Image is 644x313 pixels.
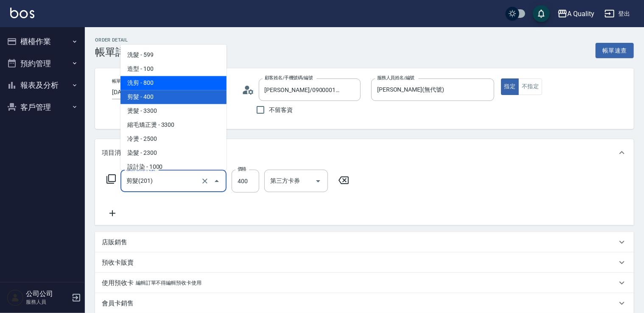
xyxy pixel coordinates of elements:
[10,8,34,18] img: Logo
[102,148,127,157] p: 項目消費
[120,104,227,118] span: 燙髮 - 3300
[518,78,542,95] button: 不指定
[95,166,634,225] div: 項目消費
[102,299,134,308] p: 會員卡銷售
[120,146,227,160] span: 染髮 - 2300
[112,85,180,99] input: YYYY/MM/DD hh:mm
[501,78,519,95] button: 指定
[210,174,224,188] button: Close
[102,258,134,267] p: 預收卡販賣
[102,238,127,247] p: 店販銷售
[95,46,136,58] h3: 帳單詳細
[136,279,202,288] p: 編輯訂單不得編輯預收卡使用
[95,273,634,293] div: 使用預收卡編輯訂單不得編輯預收卡使用
[269,106,293,115] span: 不留客資
[7,289,24,306] img: Person
[3,74,81,96] button: 報表及分析
[120,90,227,104] span: 剪髮 - 400
[120,132,227,146] span: 冷燙 - 2500
[3,96,81,118] button: 客戶管理
[120,48,227,62] span: 洗髮 - 599
[265,75,313,81] label: 顧客姓名/手機號碼/編號
[596,43,634,59] button: 帳單速查
[120,76,227,90] span: 洗剪 - 800
[568,8,595,19] div: A Quality
[377,75,414,81] label: 服務人員姓名/編號
[26,290,69,298] h5: 公司公司
[120,118,227,132] span: 縮毛矯正燙 - 3300
[554,5,598,22] button: A Quality
[533,5,550,22] button: save
[199,175,211,187] button: Clear
[26,298,69,306] p: 服務人員
[95,252,634,273] div: 預收卡販賣
[120,62,227,76] span: 造型 - 100
[95,37,136,43] h2: Order detail
[95,139,634,166] div: 項目消費
[120,160,227,174] span: 設計染 - 1000
[3,53,81,75] button: 預約管理
[238,166,246,172] label: 價格
[601,6,634,22] button: 登出
[311,174,325,188] button: Open
[112,78,130,84] label: 帳單日期
[3,31,81,53] button: 櫃檯作業
[95,232,634,252] div: 店販銷售
[102,279,134,288] p: 使用預收卡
